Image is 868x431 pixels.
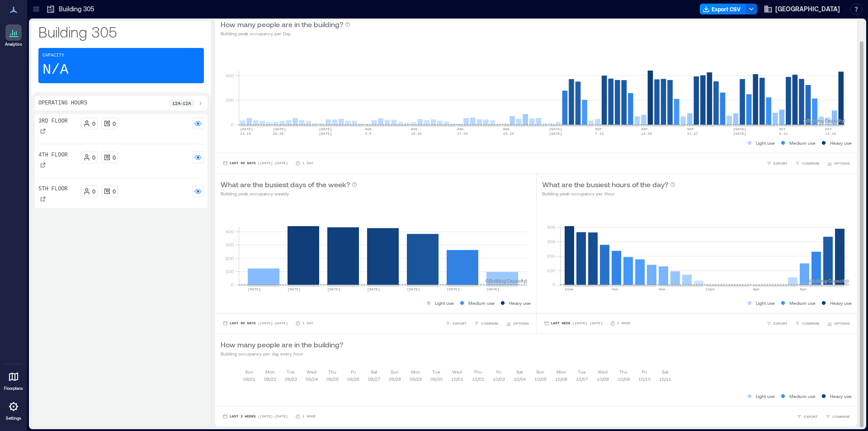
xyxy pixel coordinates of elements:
text: SEP [595,127,602,131]
text: [DATE] [319,127,332,131]
tspan: 400 [547,224,555,230]
button: OPTIONS [504,319,531,328]
span: OPTIONS [513,321,529,326]
text: 12pm [706,287,714,291]
p: Heavy use [830,139,852,147]
text: 7-13 [595,132,604,136]
p: 09/29 [410,375,422,383]
p: 0 [92,120,95,127]
text: 12-18 [825,132,836,136]
text: 21-27 [687,132,698,136]
p: 0 [92,188,95,195]
p: Wed [452,368,462,375]
a: Analytics [2,22,25,50]
p: 09/28 [389,375,401,383]
text: [DATE] [733,127,746,131]
p: 09/27 [368,375,380,383]
tspan: 0 [231,282,234,287]
p: 09/21 [243,375,255,383]
text: [DATE] [367,287,380,291]
p: Thu [474,368,482,375]
text: 4am [612,287,618,291]
p: Mon [557,368,566,375]
span: EXPORT [804,414,818,419]
p: Sat [662,368,668,375]
p: Light use [756,299,775,307]
tspan: 200 [226,97,234,103]
p: Building 305 [38,23,204,41]
p: 10/01 [451,375,463,383]
text: [DATE] [288,287,301,291]
text: SEP [687,127,694,131]
a: Floorplans [1,366,26,394]
p: 10/05 [534,375,547,383]
p: Heavy use [509,299,531,307]
p: What are the busiest hours of the day? [542,179,668,190]
tspan: 0 [231,122,234,127]
button: [GEOGRAPHIC_DATA] [761,2,843,16]
p: Building occupancy per day every hour [221,350,343,357]
p: Sun [391,368,399,375]
text: OCT [825,127,832,131]
p: 09/25 [326,375,339,383]
span: OPTIONS [834,321,850,326]
p: 0 [113,154,116,161]
p: Fri [496,368,501,375]
p: Light use [435,299,454,307]
tspan: 0 [552,282,555,287]
p: 10/08 [597,375,609,383]
p: Mon [265,368,275,375]
p: Light use [756,139,775,147]
text: 14-20 [641,132,652,136]
p: How many people are in the building? [221,19,343,30]
button: COMPARE [793,319,821,328]
p: 0 [92,154,95,161]
text: [DATE] [240,127,253,131]
p: 1 Hour [617,321,630,326]
button: Last 3 Weeks |[DATE]-[DATE] [221,412,290,421]
p: 10/06 [555,375,567,383]
p: Analytics [5,42,22,47]
p: Building 305 [59,5,94,14]
p: Medium use [789,139,816,147]
p: Light use [756,393,775,400]
text: [DATE] [733,132,746,136]
button: Last 90 Days |[DATE]-[DATE] [221,159,290,168]
tspan: 400 [226,229,234,234]
p: 10/11 [659,375,671,383]
text: 3-9 [365,132,372,136]
p: Medium use [789,299,816,307]
a: Settings [3,396,24,424]
tspan: 300 [226,242,234,247]
button: EXPORT [764,159,789,168]
text: [DATE] [327,287,340,291]
p: 1 Day [302,161,313,166]
button: EXPORT [795,412,820,421]
p: Tue [287,368,295,375]
p: Capacity [42,52,64,59]
p: Thu [619,368,627,375]
span: COMPARE [802,161,820,166]
text: [DATE] [248,287,261,291]
p: Medium use [468,299,495,307]
p: 12a - 12a [172,99,191,107]
text: OCT [779,127,786,131]
span: EXPORT [774,161,788,166]
p: Building peak occupancy per Day [221,30,350,37]
p: 09/30 [430,375,443,383]
button: COMPARE [823,412,852,421]
p: Building peak occupancy weekly [221,190,357,197]
p: Building peak occupancy per Hour [542,190,675,197]
text: 17-23 [457,132,468,136]
text: AUG [365,127,372,131]
text: 20-26 [273,132,284,136]
p: 1 Hour [302,414,316,419]
text: AUG [457,127,464,131]
p: 10/04 [514,375,526,383]
p: Operating Hours [38,99,87,107]
p: Sat [516,368,523,375]
text: [DATE] [486,287,500,291]
tspan: 100 [226,269,234,274]
text: 24-30 [503,132,514,136]
button: COMPARE [793,159,821,168]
